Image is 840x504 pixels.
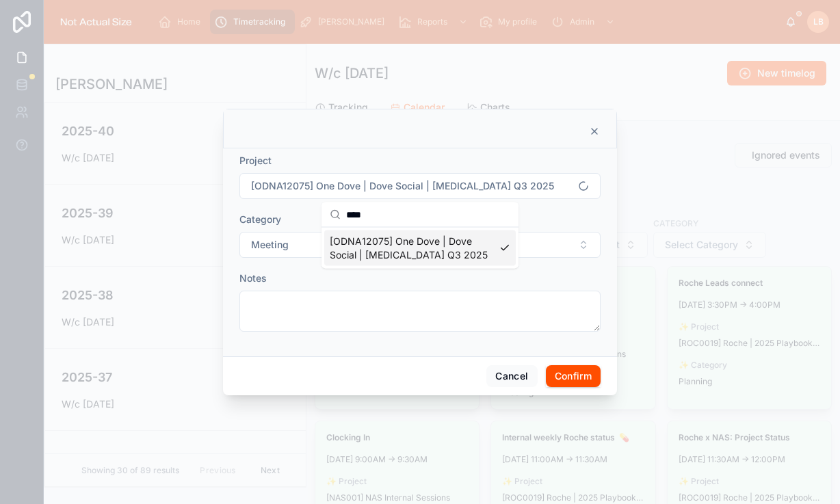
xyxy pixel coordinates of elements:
span: [ODNA12075] One Dove | Dove Social | [MEDICAL_DATA] Q3 2025 [330,235,494,262]
span: Project [239,155,272,166]
button: Select Button [239,232,601,258]
span: Notes [239,272,267,284]
button: Select Button [239,173,601,199]
button: Confirm [546,365,601,387]
button: Cancel [486,365,537,387]
div: Suggestions [321,228,519,269]
span: Meeting [251,238,289,252]
span: Category [239,213,281,225]
span: [ODNA12075] One Dove | Dove Social | [MEDICAL_DATA] Q3 2025 [251,179,554,193]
